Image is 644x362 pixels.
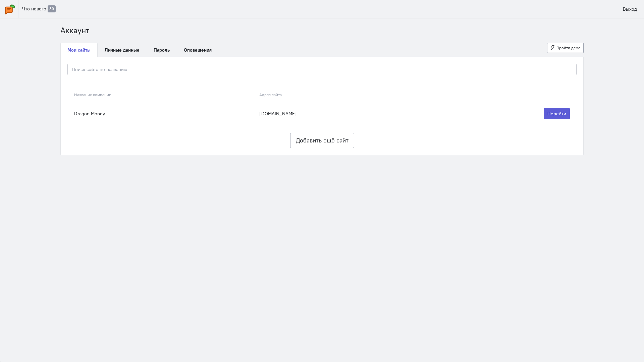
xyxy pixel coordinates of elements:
[544,108,570,119] a: Перейти
[67,64,577,75] input: Поиск сайта по названию
[48,5,56,12] span: 39
[547,43,584,53] button: Пройти демо
[147,43,177,57] a: Пароль
[60,43,98,57] a: Мои сайты
[5,4,15,14] img: carrot-quest.svg
[256,88,432,101] th: Адрес сайта
[256,101,432,126] td: [DOMAIN_NAME]
[22,6,46,12] span: Что нового
[67,88,256,101] th: Название компании
[60,25,584,36] nav: breadcrumb
[18,3,59,15] a: Что нового 39
[60,25,89,36] li: Аккаунт
[556,45,581,50] span: Пройти демо
[177,43,219,57] a: Оповещения
[98,43,147,57] a: Личные данные
[290,133,354,148] button: Добавить ещё сайт
[619,3,641,15] a: Выход
[67,101,256,126] td: Dragon Money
